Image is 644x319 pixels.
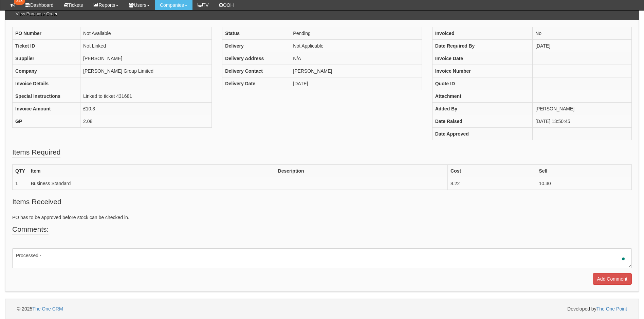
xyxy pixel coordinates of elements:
th: Status [222,27,290,40]
td: Business Standard [28,177,275,190]
th: Special Instructions [13,90,80,103]
td: [DATE] [290,77,422,90]
th: Date Approved [432,128,532,140]
td: No [533,27,632,40]
th: PO Number [13,27,80,40]
td: 10.30 [536,177,632,190]
td: [PERSON_NAME] [533,103,632,115]
textarea: To enrich screen reader interactions, please activate Accessibility in Grammarly extension settings [12,248,632,268]
th: Invoice Details [13,77,80,90]
h3: View Purchase Order [12,8,61,20]
td: Not Applicable [290,40,422,52]
th: Supplier [13,52,80,65]
span: Developed by [567,305,627,312]
th: Ticket ID [13,40,80,52]
td: [PERSON_NAME] [80,52,212,65]
th: Attachment [432,90,532,103]
a: The One Point [596,306,627,312]
th: Delivery Address [222,52,290,65]
legend: Comments: [12,224,49,235]
th: Sell [536,165,632,177]
legend: Items Received [12,197,61,207]
th: Delivery Contact [222,65,290,77]
td: Linked to ticket 431681 [80,90,212,103]
th: Date Raised [432,115,532,128]
th: Invoiced [432,27,532,40]
th: Invoice Number [432,65,532,77]
th: Invoice Amount [13,103,80,115]
th: Quote ID [432,77,532,90]
th: Company [13,65,80,77]
td: Not Linked [80,40,212,52]
th: Date Required By [432,40,532,52]
td: 1 [13,177,28,190]
td: 8.22 [448,177,536,190]
td: [DATE] 13:50:45 [533,115,632,128]
td: [PERSON_NAME] [290,65,422,77]
th: QTY [13,165,28,177]
td: Pending [290,27,422,40]
th: Delivery [222,40,290,52]
th: Item [28,165,275,177]
th: Description [275,165,448,177]
th: Invoice Date [432,52,532,65]
td: 2.08 [80,115,212,128]
th: GP [13,115,80,128]
th: Added By [432,103,532,115]
td: [DATE] [533,40,632,52]
input: Add Comment [593,273,632,285]
td: N/A [290,52,422,65]
span: © 2025 [17,306,63,312]
td: Not Available [80,27,212,40]
a: The One CRM [32,306,63,312]
td: £10.3 [80,103,212,115]
legend: Items Required [12,147,60,158]
td: [PERSON_NAME] Group Limited [80,65,212,77]
th: Cost [448,165,536,177]
p: PO has to be approved before stock can be checked in. [12,214,632,221]
th: Delivery Date [222,77,290,90]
